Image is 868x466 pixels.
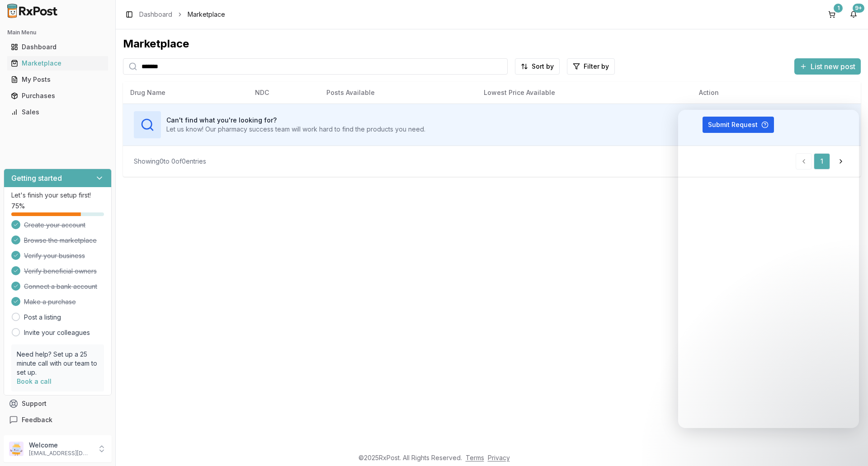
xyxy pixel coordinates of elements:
[567,58,615,75] button: Filter by
[24,251,85,260] span: Verify your business
[139,10,225,19] nav: breadcrumb
[29,450,92,457] p: [EMAIL_ADDRESS][DOMAIN_NAME]
[853,4,864,13] div: 9+
[24,328,90,337] a: Invite your colleagues
[319,82,476,104] th: Posts Available
[29,441,92,450] p: Welcome
[17,350,99,377] p: Need help? Set up a 25 minute call with our team to set up.
[4,4,61,18] img: RxPost Logo
[7,39,108,55] a: Dashboard
[834,4,843,13] div: 1
[825,7,839,22] button: 1
[166,116,425,125] h3: Can't find what you're looking for?
[123,37,861,51] div: Marketplace
[678,110,859,428] iframe: Intercom live chat
[139,10,172,19] a: Dashboard
[7,104,108,120] a: Sales
[11,59,104,68] div: Marketplace
[4,40,112,54] button: Dashboard
[11,42,104,52] div: Dashboard
[811,61,855,72] span: List new post
[22,415,52,424] span: Feedback
[24,297,76,306] span: Make a purchase
[692,82,861,104] th: Action
[11,75,104,84] div: My Posts
[24,236,97,245] span: Browse the marketplace
[4,56,112,71] button: Marketplace
[11,191,104,200] p: Let's finish your setup first!
[515,58,560,75] button: Sort by
[11,173,62,184] h3: Getting started
[166,125,425,134] p: Let us know! Our pharmacy success team will work hard to find the products you need.
[7,55,108,71] a: Marketplace
[532,62,554,71] span: Sort by
[17,377,52,385] a: Book a call
[7,71,108,88] a: My Posts
[24,282,97,291] span: Connect a bank account
[11,108,104,117] div: Sales
[9,442,24,456] img: User avatar
[4,89,112,103] button: Purchases
[248,82,319,104] th: NDC
[24,267,97,276] span: Verify beneficial owners
[4,105,112,119] button: Sales
[837,435,859,457] iframe: Intercom live chat
[134,157,206,166] div: Showing 0 to 0 of 0 entries
[794,58,861,75] button: List new post
[24,313,61,322] a: Post a listing
[476,82,692,104] th: Lowest Price Available
[11,91,104,100] div: Purchases
[7,29,108,36] h2: Main Menu
[4,72,112,87] button: My Posts
[4,395,112,412] button: Support
[188,10,225,19] span: Marketplace
[7,88,108,104] a: Purchases
[466,454,484,461] a: Terms
[24,221,85,230] span: Create your account
[794,63,861,72] a: List new post
[488,454,510,461] a: Privacy
[584,62,609,71] span: Filter by
[846,7,861,22] button: 9+
[11,202,25,211] span: 75 %
[4,412,112,428] button: Feedback
[123,82,248,104] th: Drug Name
